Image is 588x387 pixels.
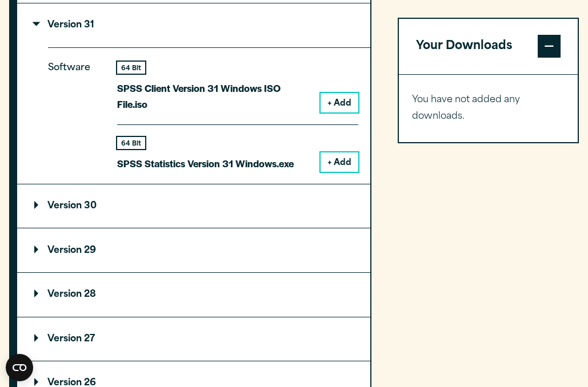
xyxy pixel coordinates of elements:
[48,60,99,163] p: Software
[117,62,145,74] div: 64 Bit
[399,74,578,142] div: Your Downloads
[34,201,97,211] p: Version 30
[34,334,95,344] p: Version 27
[117,137,145,149] div: 64 Bit
[412,92,565,125] p: You have not added any downloads.
[17,184,370,228] summary: Version 30
[17,3,370,47] summary: Version 31
[17,228,370,272] summary: Version 29
[17,273,370,317] summary: Version 28
[34,246,96,255] p: Version 29
[321,152,358,172] button: + Add
[117,155,294,172] p: SPSS Statistics Version 31 Windows.exe
[34,290,96,299] p: Version 28
[6,354,33,381] button: Open CMP widget
[399,18,578,74] button: Your Downloads
[34,21,94,30] p: Version 31
[321,93,358,112] button: + Add
[117,80,311,113] p: SPSS Client Version 31 Windows ISO File.iso
[17,317,370,361] summary: Version 27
